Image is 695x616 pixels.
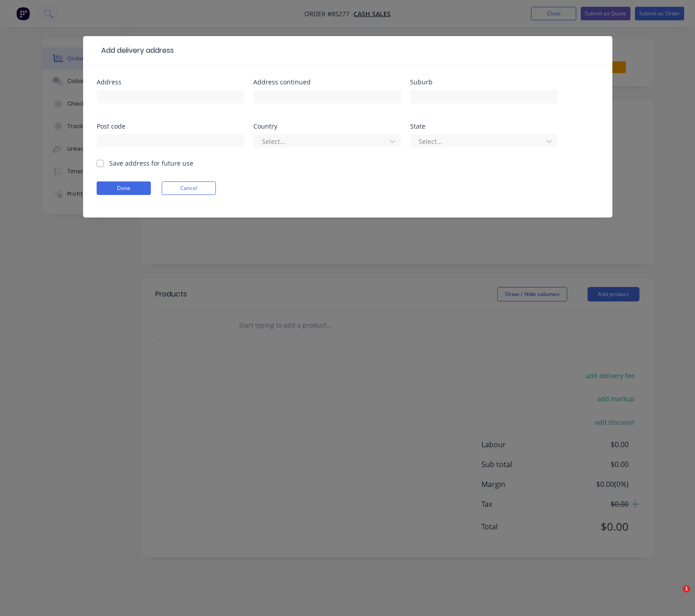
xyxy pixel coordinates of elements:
div: Add delivery address [97,45,174,56]
span: 1 [683,585,690,593]
button: Done [97,181,151,195]
div: Country [253,123,401,130]
label: Save address for future use [109,158,193,168]
div: Post code [97,123,244,130]
div: Suburb [410,79,558,85]
div: Address [97,79,244,85]
iframe: Intercom live chat [664,585,686,607]
button: Cancel [162,181,216,195]
div: State [410,123,558,130]
div: Address continued [253,79,401,85]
